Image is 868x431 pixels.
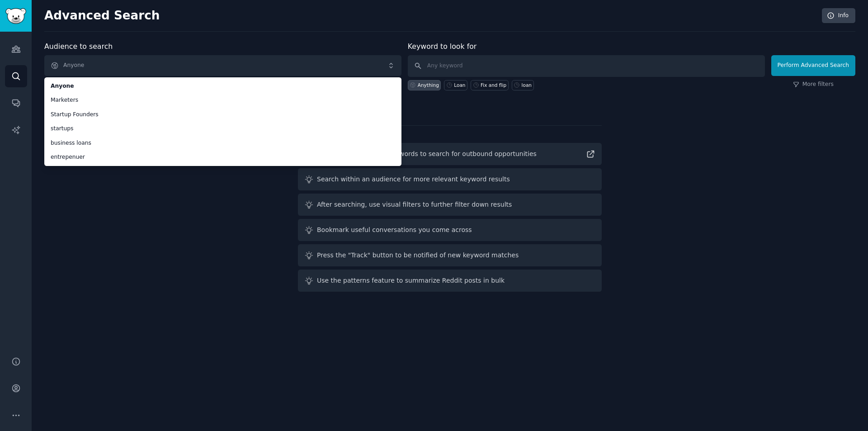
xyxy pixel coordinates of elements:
[44,55,401,76] button: Anyone
[51,153,395,161] span: entrepenuer
[51,125,395,133] span: startups
[454,82,465,88] div: Loan
[408,42,477,51] label: Keyword to look for
[317,225,472,235] div: Bookmark useful conversations you come across
[51,96,395,104] span: Marketers
[317,200,512,209] div: After searching, use visual filters to further filter down results
[317,276,505,285] div: Use the patterns feature to summarize Reddit posts in bulk
[771,55,855,76] button: Perform Advanced Search
[51,82,395,90] span: Anyone
[317,251,519,260] div: Press the "Track" button to be notified of new keyword matches
[481,82,506,88] div: Fix and flip
[44,77,401,166] ul: Anyone
[793,81,834,89] a: More filters
[317,149,537,159] div: Read guide on helpful keywords to search for outbound opportunities
[44,42,113,51] label: Audience to search
[418,82,439,88] div: Anything
[822,8,855,24] a: Info
[5,8,26,24] img: GummySearch logo
[51,139,395,147] span: business loans
[522,82,532,88] div: loan
[317,175,510,184] div: Search within an audience for more relevant keyword results
[408,55,765,77] input: Any keyword
[51,111,395,119] span: Startup Founders
[44,9,817,23] h2: Advanced Search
